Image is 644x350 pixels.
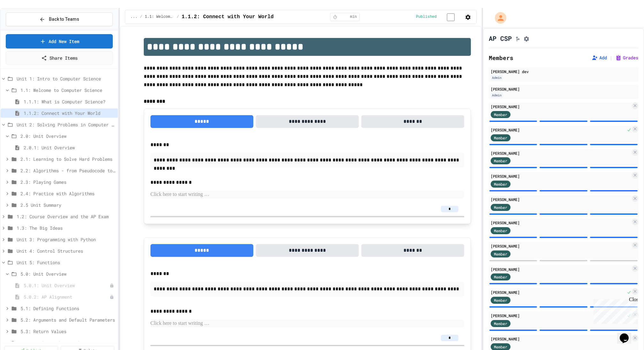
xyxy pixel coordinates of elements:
[350,14,357,19] span: min
[491,86,636,92] div: [PERSON_NAME]
[20,133,115,139] span: 2.0: Unit Overview
[20,328,115,335] span: 5.3: Return Values
[489,53,513,62] h2: Members
[110,295,114,299] div: Unpublished
[20,179,115,185] span: 2.3: Playing Games
[20,87,115,93] span: 1.1: Welcome to Computer Science
[130,14,137,19] span: ...
[17,213,115,220] span: 1.2: Course Overview and the AP Exam
[20,190,115,197] span: 2.4: Practice with Algorithms
[523,34,530,42] button: Assignment Settings
[494,158,507,164] span: Member
[491,336,631,342] div: [PERSON_NAME]
[416,14,437,19] span: Published
[491,313,625,318] div: [PERSON_NAME]
[491,243,631,249] div: [PERSON_NAME]
[494,112,507,117] span: Member
[494,181,507,187] span: Member
[491,173,631,179] div: [PERSON_NAME]
[110,283,114,288] div: Unpublished
[609,54,613,62] span: |
[6,34,113,48] a: Add New Item
[17,75,115,82] span: Unit 1: Intro to Computer Science
[24,144,115,151] span: 2.0.1: Unit Overview
[488,11,508,25] div: My Account
[20,156,115,162] span: 2.1: Learning to Solve Hard Problems
[592,55,607,61] button: Add
[439,13,462,21] input: publish toggle
[17,225,115,231] span: 1.3: The Big Ideas
[491,266,631,272] div: [PERSON_NAME]
[491,197,631,202] div: [PERSON_NAME]
[20,202,115,208] span: 2.5 Unit Summary
[494,321,507,326] span: Member
[491,289,625,295] div: [PERSON_NAME]
[20,339,115,346] span: 5.4: Random Numbers and APIs
[617,324,638,344] iframe: chat widget
[17,121,115,128] span: Unit 2: Solving Problems in Computer Science
[494,251,507,257] span: Member
[494,135,507,141] span: Member
[514,34,521,42] button: Click to see fork details
[591,297,638,324] iframe: chat widget
[17,236,115,243] span: Unit 3: Programming with Python
[181,13,273,21] span: 1.1.2: Connect with Your World
[494,228,507,234] span: Member
[494,205,507,210] span: Member
[491,93,503,98] div: Admin
[24,98,115,105] span: 1.1.1: What is Computer Science?
[491,220,631,226] div: [PERSON_NAME]
[20,271,115,277] span: 5.0: Unit Overview
[491,104,631,109] div: [PERSON_NAME]
[24,110,115,116] span: 1.1.2: Connect with Your World
[140,14,142,19] span: /
[491,150,631,156] div: [PERSON_NAME]
[17,259,115,266] span: Unit 5: Functions
[24,282,110,289] span: 5.0.1: Unit Overview
[6,12,113,26] button: Back to Teams
[489,34,512,43] h1: AP CSP
[177,14,179,19] span: /
[494,297,507,303] span: Member
[24,294,110,300] span: 5.0.2: AP Alignment
[6,51,113,65] a: Share Items
[3,3,44,41] div: Chat with us now!Close
[494,344,507,350] span: Member
[615,55,638,61] button: Grades
[49,16,79,23] span: Back to Teams
[416,13,462,21] div: Content is published and visible to students
[20,305,115,312] span: 5.1: Defining Functions
[491,69,636,74] div: [PERSON_NAME] dev
[494,274,507,280] span: Member
[17,248,115,254] span: Unit 4: Control Structures
[145,14,174,19] span: 1.1: Welcome to Computer Science
[20,167,115,174] span: 2.2: Algorithms - from Pseudocode to Flowcharts
[20,316,115,323] span: 5.2: Arguments and Default Parameters
[491,75,503,80] div: Admin
[491,127,625,133] div: [PERSON_NAME]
